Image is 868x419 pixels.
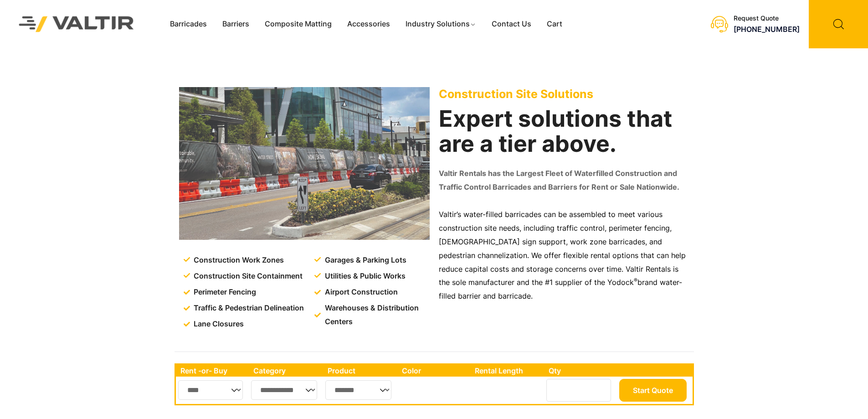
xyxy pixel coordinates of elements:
[191,301,304,315] span: Traffic & Pedestrian Delineation
[191,253,284,267] span: Construction Work Zones
[257,17,339,31] a: Composite Matting
[191,269,303,283] span: Construction Site Containment
[439,87,689,101] p: Construction Site Solutions
[176,365,249,377] th: Rent -or- Buy
[339,17,398,31] a: Accessories
[539,17,570,31] a: Cart
[323,285,398,299] span: Airport Construction
[439,167,689,194] p: Valtir Rentals has the Largest Fleet of Waterfilled Construction and Traffic Control Barricades a...
[484,17,539,31] a: Contact Us
[634,277,637,284] sup: ®
[619,379,687,402] button: Start Quote
[323,253,406,267] span: Garages & Parking Lots
[249,365,324,377] th: Category
[398,17,484,31] a: Industry Solutions
[439,208,689,303] p: Valtir’s water-filled barricades can be assembled to meet various construction site needs, includ...
[470,365,544,377] th: Rental Length
[734,15,800,22] div: Request Quote
[323,365,397,377] th: Product
[323,301,431,329] span: Warehouses & Distribution Centers
[544,365,616,377] th: Qty
[7,4,146,44] img: Valtir Rentals
[323,269,406,283] span: Utilities & Public Works
[162,17,215,31] a: Barricades
[215,17,257,31] a: Barriers
[191,285,256,299] span: Perimeter Fencing
[734,25,800,34] a: [PHONE_NUMBER]
[439,106,689,156] h2: Expert solutions that are a tier above.
[397,365,471,377] th: Color
[191,317,244,331] span: Lane Closures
